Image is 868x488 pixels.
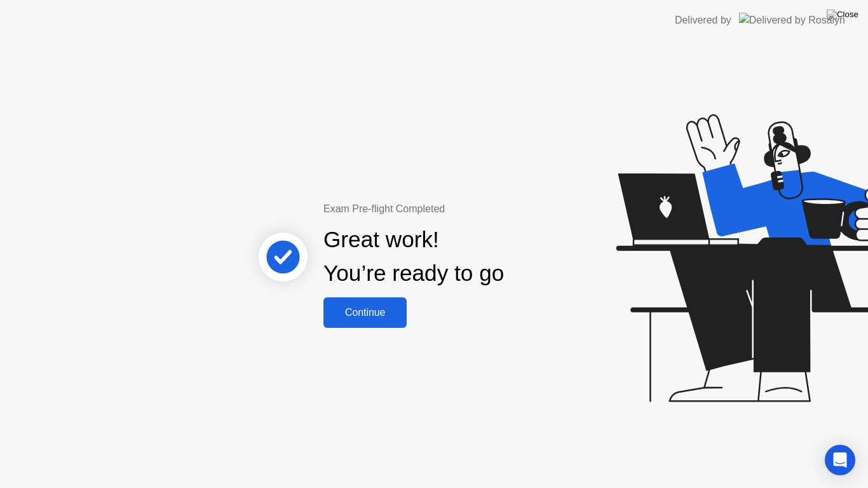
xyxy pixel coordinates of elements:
[323,223,504,290] div: Great work! You’re ready to go
[323,201,586,217] div: Exam Pre-flight Completed
[827,10,858,20] img: Close
[739,13,845,27] img: Delivered by Rosalyn
[327,307,403,318] div: Continue
[323,297,407,328] button: Continue
[825,445,855,475] div: Open Intercom Messenger
[675,13,731,28] div: Delivered by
